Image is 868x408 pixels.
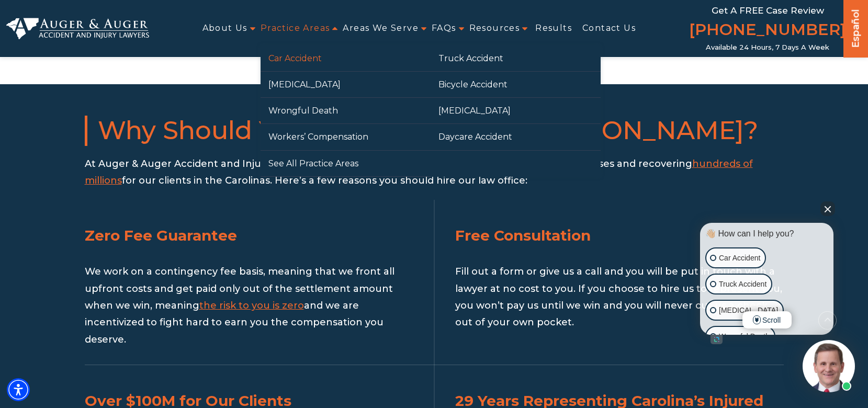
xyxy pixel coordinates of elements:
span: Available 24 Hours, 7 Days a Week [706,43,829,52]
p: Wrongful Death [719,330,770,343]
p: We work on a contingency fee basis, meaning that we front all upfront costs and get paid only out... [85,263,413,348]
a: Bicycle Accident [431,72,601,97]
span: Get a FREE Case Review [712,5,824,16]
a: Daycare Accident [431,124,601,150]
div: Accessibility Menu [7,378,30,401]
button: Close Intaker Chat Widget [820,201,835,216]
img: Auger & Auger Accident and Injury Lawyers Logo [6,18,149,40]
a: [MEDICAL_DATA] [431,98,601,123]
p: At Auger & Auger Accident and Injury Lawyers, our legal team has decades of legal experience tryi... [85,155,784,189]
span: hundreds of millions [85,158,753,186]
a: FAQs [432,17,456,40]
a: Workers’ Compensation [261,124,431,150]
span: the risk to you is zero [199,300,304,311]
p: [MEDICAL_DATA] [719,304,778,317]
a: Truck Accident [431,46,601,71]
h3: Zero Fee Guarantee [85,222,413,248]
a: Wrongful Death [261,98,431,123]
p: Car Accident [719,252,760,265]
a: See All Practice Areas [261,151,431,176]
img: Intaker widget Avatar [803,340,855,392]
a: Open intaker chat [711,335,723,344]
div: 👋🏼 How can I help you? [703,228,831,240]
a: About Us [202,17,247,40]
p: Fill out a form or give us a call and you will be put in touch with a lawyer at no cost to you. I... [455,263,784,331]
a: [PHONE_NUMBER] [689,18,846,43]
a: Contact Us [582,17,636,40]
h3: Free Consultation [455,222,784,248]
a: Car Accident [261,46,431,71]
span: Scroll [742,311,792,328]
a: Results [535,17,572,40]
a: Areas We Serve [343,17,419,40]
a: [MEDICAL_DATA] [261,72,431,97]
h2: Why Should You Choose Auger & [PERSON_NAME]? [85,116,784,146]
a: Practice Areas [261,17,330,40]
p: Truck Accident [719,278,766,291]
a: Resources [469,17,520,40]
